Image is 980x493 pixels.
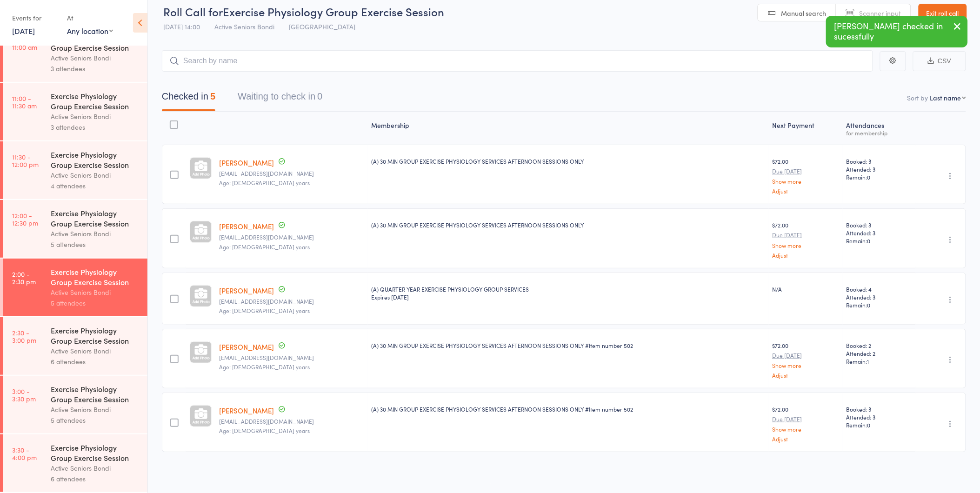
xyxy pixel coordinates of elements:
[51,91,140,111] div: Exercise Physiology Group Exercise Session
[51,325,140,346] div: Exercise Physiology Group Exercise Session
[219,426,310,434] span: Age: [DEMOGRAPHIC_DATA] years
[219,406,274,415] a: [PERSON_NAME]
[12,36,37,51] time: 10:30 - 11:00 am
[913,51,966,71] button: CSV
[162,50,873,72] input: Search by name
[51,287,140,298] div: Active Seniors Bondi
[372,157,765,165] div: (A) 30 MIN GROUP EXERCISE PHYSIOLOGY SERVICES AFTERNOON SESSIONS ONLY
[3,317,147,375] a: 2:30 -3:00 pmExercise Physiology Group Exercise SessionActive Seniors Bondi6 attendees
[867,357,869,365] span: 1
[219,418,364,425] small: Fransiska.tjo@gmail.com
[847,357,912,365] span: Remain:
[12,329,36,344] time: 2:30 - 3:00 pm
[867,421,871,429] span: 0
[3,141,147,199] a: 11:30 -12:00 pmExercise Physiology Group Exercise SessionActive Seniors Bondi4 attendees
[773,157,839,194] div: $72.00
[847,130,912,136] div: for membership
[773,416,839,422] small: Due [DATE]
[317,91,322,101] div: 0
[847,413,912,421] span: Attended: 3
[219,286,274,295] a: [PERSON_NAME]
[843,116,915,140] div: Atten­dances
[773,285,839,293] div: N/A
[51,442,140,463] div: Exercise Physiology Group Exercise Session
[219,243,310,251] span: Age: [DEMOGRAPHIC_DATA] years
[773,252,839,258] a: Adjust
[3,200,147,258] a: 12:00 -12:30 pmExercise Physiology Group Exercise SessionActive Seniors Bondi5 attendees
[67,10,113,26] div: At
[867,237,871,245] span: 0
[781,8,827,18] span: Manual search
[372,405,765,413] div: (A) 30 MIN GROUP EXERCISE PHYSIOLOGY SERVICES AFTERNOON SESSIONS ONLY #Item number 502
[162,87,215,111] button: Checked in5
[826,16,968,47] div: [PERSON_NAME] checked in sucessfully
[368,116,769,140] div: Membership
[51,356,140,367] div: 6 attendees
[219,363,310,371] span: Age: [DEMOGRAPHIC_DATA] years
[773,178,839,184] a: Show more
[372,341,765,349] div: (A) 30 MIN GROUP EXERCISE PHYSIOLOGY SERVICES AFTERNOON SESSIONS ONLY #Item number 502
[219,158,274,167] a: [PERSON_NAME]
[847,421,912,429] span: Remain:
[219,306,310,314] span: Age: [DEMOGRAPHIC_DATA] years
[163,22,200,31] span: [DATE] 14:00
[12,26,35,36] a: [DATE]
[847,165,912,173] span: Attended: 3
[773,188,839,194] a: Adjust
[773,436,839,442] a: Adjust
[219,354,364,361] small: magda_lena2000@hotmail.com
[769,116,843,140] div: Next Payment
[3,434,147,492] a: 3:30 -4:00 pmExercise Physiology Group Exercise SessionActive Seniors Bondi6 attendees
[51,111,140,122] div: Active Seniors Bondi
[847,173,912,181] span: Remain:
[51,239,140,250] div: 5 attendees
[67,26,113,36] div: Any location
[51,170,140,180] div: Active Seniors Bondi
[51,63,140,74] div: 3 attendees
[847,293,912,301] span: Attended: 3
[12,387,36,402] time: 3:00 - 3:30 pm
[847,237,912,245] span: Remain:
[51,473,140,484] div: 6 attendees
[847,229,912,237] span: Attended: 3
[847,157,912,165] span: Booked: 3
[51,266,140,287] div: Exercise Physiology Group Exercise Session
[12,10,58,26] div: Events for
[163,4,223,19] span: Roll Call for
[289,22,355,31] span: [GEOGRAPHIC_DATA]
[51,122,140,133] div: 3 attendees
[847,341,912,349] span: Booked: 2
[919,4,967,22] a: Exit roll call
[847,285,912,293] span: Booked: 4
[51,228,140,239] div: Active Seniors Bondi
[773,168,839,174] small: Due [DATE]
[773,242,839,248] a: Show more
[214,22,274,31] span: Active Seniors Bondi
[930,93,961,102] div: Last name
[773,221,839,258] div: $72.00
[12,212,38,227] time: 12:00 - 12:30 pm
[51,208,140,228] div: Exercise Physiology Group Exercise Session
[3,24,147,82] a: 10:30 -11:00 amExercise Physiology Group Exercise SessionActive Seniors Bondi3 attendees
[51,463,140,473] div: Active Seniors Bondi
[372,285,765,301] div: (A) QUARTER YEAR EXERCISE PHYSIOLOGY GROUP SERVICES
[219,179,310,187] span: Age: [DEMOGRAPHIC_DATA] years
[773,341,839,378] div: $72.00
[223,4,444,19] span: Exercise Physiology Group Exercise Session
[12,153,39,168] time: 11:30 - 12:00 pm
[51,298,140,308] div: 5 attendees
[219,342,274,352] a: [PERSON_NAME]
[51,53,140,63] div: Active Seniors Bondi
[847,221,912,229] span: Booked: 3
[12,270,36,285] time: 2:00 - 2:30 pm
[51,180,140,191] div: 4 attendees
[210,91,215,101] div: 5
[219,234,364,240] small: veronikawawa@gmail.com
[867,173,871,181] span: 0
[3,83,147,140] a: 11:00 -11:30 amExercise Physiology Group Exercise SessionActive Seniors Bondi3 attendees
[51,149,140,170] div: Exercise Physiology Group Exercise Session
[847,349,912,357] span: Attended: 2
[867,301,871,309] span: 0
[51,415,140,426] div: 5 attendees
[773,405,839,442] div: $72.00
